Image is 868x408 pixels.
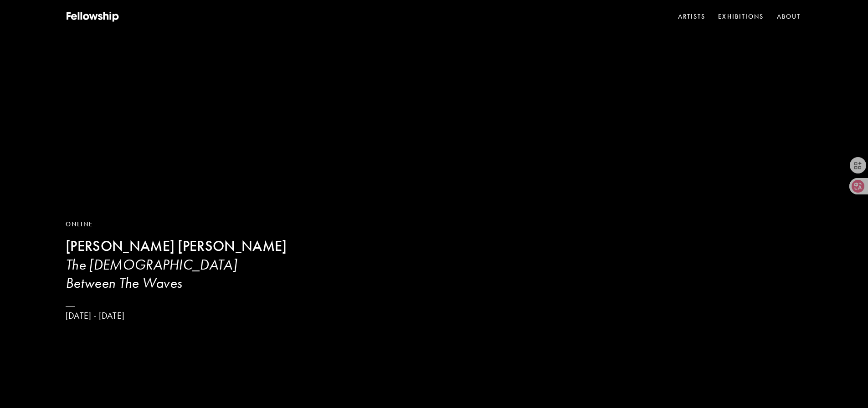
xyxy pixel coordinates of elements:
b: [PERSON_NAME] [PERSON_NAME] [66,237,287,255]
a: Exhibitions [716,10,765,24]
a: About [775,10,803,24]
a: Online[PERSON_NAME] [PERSON_NAME]The [DEMOGRAPHIC_DATA] Between The Waves[DATE] - [DATE] [66,219,288,321]
a: Artists [676,10,708,24]
p: [DATE] - [DATE] [66,310,288,321]
h3: The [DEMOGRAPHIC_DATA] Between The Waves [66,255,288,292]
div: Online [66,219,288,229]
